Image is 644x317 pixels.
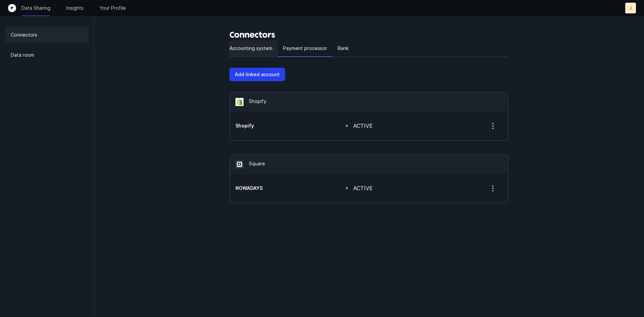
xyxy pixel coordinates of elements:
p: Data room [11,51,34,59]
p: Accounting system [229,44,272,52]
a: Data Sharing [21,5,50,11]
button: J [625,3,636,13]
div: active [353,184,373,192]
h3: Connectors [229,30,508,40]
p: J [629,5,632,11]
p: Connectors [11,31,37,39]
p: Payment processor [283,44,327,52]
div: account ending [235,122,324,129]
a: Insights [66,5,84,11]
p: Shopify [249,98,266,106]
a: Your Profile [100,5,126,11]
h5: Shopify [235,122,324,129]
div: active [353,122,373,130]
a: Connectors [5,27,88,43]
p: Square [249,160,265,168]
div: account ending [235,185,324,192]
p: Bank [338,44,348,52]
p: Add linked account [235,70,280,78]
h5: NOWADAYS [235,185,324,192]
a: Data room [5,47,88,63]
button: Add linked account [229,68,285,81]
